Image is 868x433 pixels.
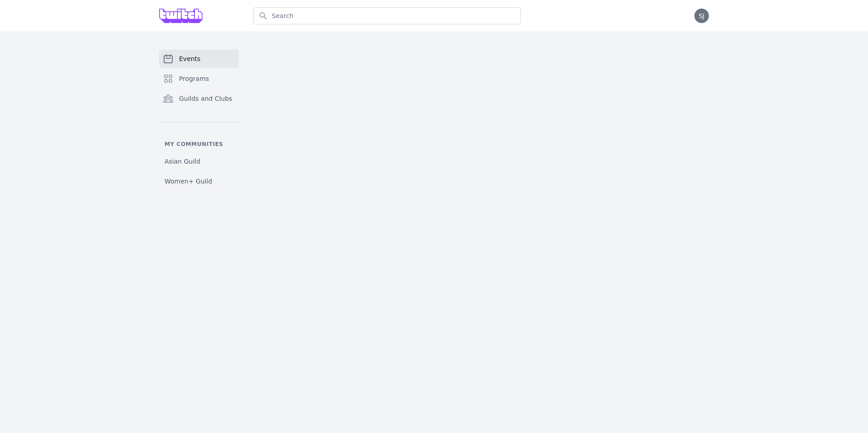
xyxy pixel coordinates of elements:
[179,74,209,83] span: Programs
[253,7,521,24] input: Search
[159,50,239,189] nav: Sidebar
[165,177,212,186] span: Women+ Guild
[159,50,239,68] a: Events
[694,9,709,23] button: SJ
[159,141,239,148] p: My communities
[159,70,239,88] a: Programs
[179,94,232,103] span: Guilds and Clubs
[159,9,203,23] img: Grove
[165,157,200,166] span: Asian Guild
[159,89,239,108] a: Guilds and Clubs
[159,173,239,189] a: Women+ Guild
[159,153,239,169] a: Asian Guild
[179,54,200,63] span: Events
[698,13,704,19] span: SJ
